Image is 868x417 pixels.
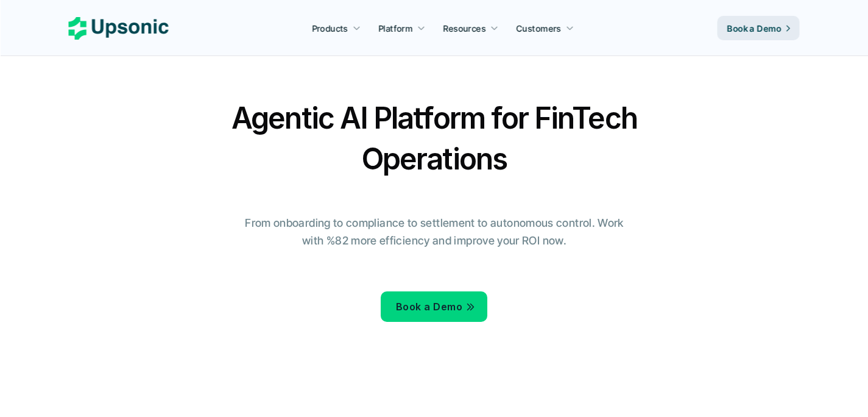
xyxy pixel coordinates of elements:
p: Book a Demo [396,298,462,316]
a: Book a Demo [381,291,487,322]
p: Book a Demo [727,22,782,35]
p: From onboarding to compliance to settlement to autonomous control. Work with %82 more efficiency ... [236,215,632,250]
a: Products [305,17,368,39]
p: Resources [443,22,486,35]
p: Products [312,22,348,35]
p: Platform [378,22,412,35]
a: Book a Demo [718,16,800,40]
h2: Agentic AI Platform for FinTech Operations [221,98,647,179]
p: Customers [517,22,562,35]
